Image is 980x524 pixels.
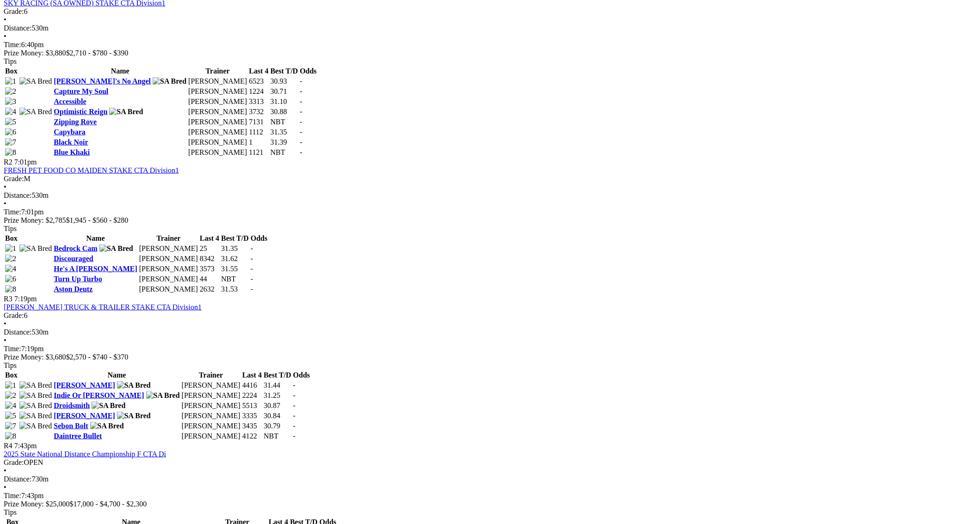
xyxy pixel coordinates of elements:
[4,183,6,191] span: •
[242,421,262,431] td: 3435
[14,442,37,450] span: 7:43pm
[4,200,6,207] span: •
[66,216,129,224] span: $1,945 - $560 - $280
[4,225,17,232] span: Tips
[5,412,16,420] img: 5
[4,475,976,483] div: 730m
[181,411,241,420] td: [PERSON_NAME]
[109,108,143,116] img: SA Bred
[5,265,16,273] img: 4
[263,432,292,441] td: NBT
[4,191,31,199] span: Distance:
[19,402,52,410] img: SA Bred
[221,234,249,243] th: Best T/D
[4,483,6,491] span: •
[300,148,302,156] span: -
[242,391,262,400] td: 2224
[270,107,299,116] td: 30.88
[54,285,92,293] a: Aston Deutz
[5,402,16,410] img: 4
[4,345,976,353] div: 7:19pm
[4,353,976,361] div: Prize Money: $3,680
[5,108,16,116] img: 4
[181,401,241,410] td: [PERSON_NAME]
[54,87,108,95] a: Capture My Soul
[19,422,52,430] img: SA Bred
[4,328,976,336] div: 530m
[293,422,296,430] span: -
[199,244,220,253] td: 25
[5,371,18,379] span: Box
[300,138,302,146] span: -
[263,371,292,380] th: Best T/D
[221,244,249,253] td: 31.35
[263,381,292,390] td: 31.44
[248,138,269,147] td: 1
[54,108,107,116] a: Optimistic Reign
[4,508,17,516] span: Tips
[4,320,6,328] span: •
[263,411,292,420] td: 30.84
[248,128,269,137] td: 1112
[250,234,268,243] th: Odds
[54,118,97,126] a: Zipping Rove
[5,275,16,283] img: 6
[248,77,269,86] td: 6523
[293,432,296,440] span: -
[4,41,21,49] span: Time:
[19,108,52,116] img: SA Bred
[4,7,976,16] div: 6
[181,432,241,441] td: [PERSON_NAME]
[53,234,137,243] th: Name
[199,254,220,263] td: 8342
[54,391,144,399] a: Indie Or [PERSON_NAME]
[4,500,976,508] div: Prize Money: $25,000
[4,303,202,311] a: [PERSON_NAME] TRUCK & TRAILER STAKE CTA Division1
[4,361,17,369] span: Tips
[5,255,16,263] img: 2
[248,87,269,96] td: 1224
[251,255,253,262] span: -
[5,118,16,126] img: 5
[19,412,52,420] img: SA Bred
[4,475,31,483] span: Distance:
[248,97,269,106] td: 3313
[4,442,12,450] span: R4
[4,191,976,200] div: 530m
[139,254,198,263] td: [PERSON_NAME]
[19,244,52,253] img: SA Bred
[263,401,292,410] td: 30.87
[293,391,296,399] span: -
[270,138,299,147] td: 31.39
[4,492,976,500] div: 7:43pm
[92,402,125,410] img: SA Bred
[293,371,310,380] th: Odds
[5,391,16,400] img: 2
[54,255,93,262] a: Discouraged
[242,381,262,390] td: 4416
[153,77,186,85] img: SA Bred
[242,371,262,380] th: Last 4
[70,500,147,508] span: $17,000 - $4,700 - $2,300
[5,381,16,390] img: 1
[4,158,12,166] span: R2
[199,274,220,284] td: 44
[4,336,6,344] span: •
[181,391,241,400] td: [PERSON_NAME]
[54,422,88,430] a: Sebon Bolt
[188,117,247,127] td: [PERSON_NAME]
[4,295,12,303] span: R3
[4,175,976,183] div: M
[146,391,180,400] img: SA Bred
[251,265,253,273] span: -
[248,117,269,127] td: 7131
[242,401,262,410] td: 5513
[54,381,115,389] a: [PERSON_NAME]
[66,353,129,361] span: $2,570 - $740 - $370
[263,421,292,431] td: 30.79
[54,402,90,409] a: Droidsmith
[53,67,187,76] th: Name
[5,432,16,440] img: 8
[5,97,16,106] img: 3
[5,422,16,430] img: 7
